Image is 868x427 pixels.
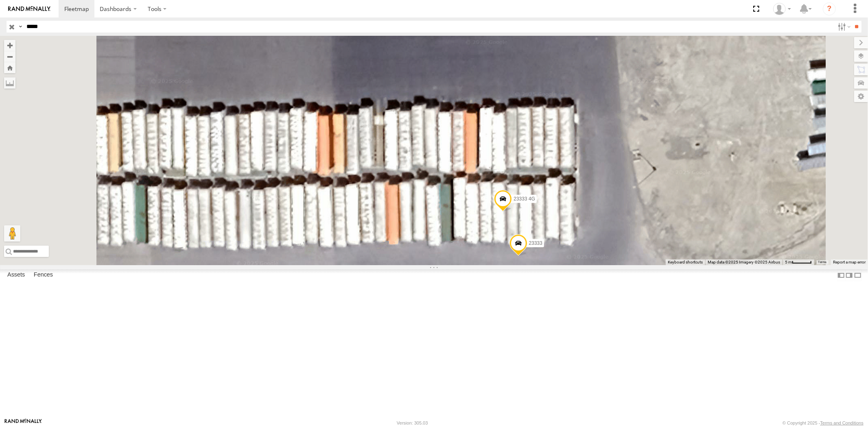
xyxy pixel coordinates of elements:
label: Search Filter Options [835,21,852,33]
button: Keyboard shortcuts [668,259,703,265]
span: 23333 [529,241,542,246]
img: rand-logo.svg [8,6,50,12]
label: Measure [4,77,15,89]
button: Drag Pegman onto the map to open Street View [4,225,20,242]
i: ? [823,2,836,15]
button: Zoom Home [4,62,15,73]
span: 23333 4G [514,196,535,202]
label: Hide Summary Table [854,269,862,281]
label: Fences [30,270,57,281]
div: Sardor Khadjimedov [770,3,794,15]
span: Map data ©2025 Imagery ©2025 Airbus [708,260,780,264]
label: Search Query [17,21,24,33]
div: Version: 305.03 [397,420,428,425]
label: Assets [3,270,29,281]
a: Terms [818,261,827,264]
a: Report a map error [833,260,866,264]
div: © Copyright 2025 - [783,420,864,425]
a: Terms and Conditions [820,420,864,425]
button: Map Scale: 5 m per 45 pixels [783,259,814,265]
span: 5 m [785,260,792,264]
a: Visit our Website [4,419,42,427]
label: Dock Summary Table to the Left [837,269,845,281]
button: Zoom in [4,40,15,51]
label: Map Settings [854,91,868,102]
button: Zoom out [4,51,15,62]
label: Dock Summary Table to the Right [845,269,853,281]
